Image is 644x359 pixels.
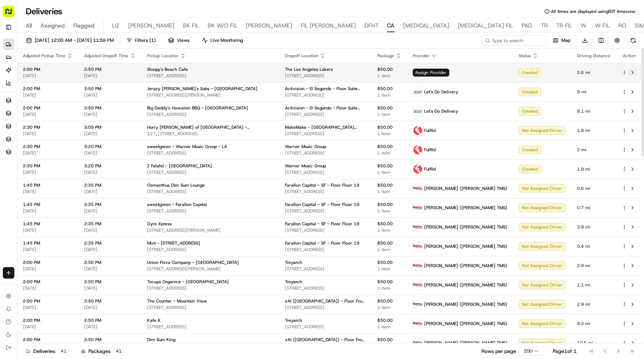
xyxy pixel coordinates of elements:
span: Views [177,37,189,44]
span: Flagged [73,21,95,30]
span: Big Daddy's Hawaiian BBQ - [GEOGRAPHIC_DATA] [147,105,248,111]
div: 💻 [60,141,66,147]
img: betty.jpg [413,203,422,212]
span: 1 item [377,112,401,117]
div: 41 [58,348,69,354]
span: [STREET_ADDRESS] [147,169,273,175]
span: 1.9 mi [577,166,610,172]
span: Mixt - [STREET_ADDRESS] [147,240,200,246]
img: betty.jpg [413,242,422,251]
span: [DATE] [23,247,73,252]
span: PAG [522,21,532,30]
span: sweetgreen - Farallon Capital [147,202,207,207]
img: 1736555255976-a54dd68f-1ca7-489b-9aae-adbdc363a1c4 [14,111,20,117]
span: [PERSON_NAME] ([PERSON_NAME] TMS) [424,301,507,307]
span: 2:50 PM [84,279,136,285]
span: Fulflld [424,166,436,172]
button: Live Monitoring [199,35,246,45]
span: $50.00 [377,260,401,265]
a: 💻API Documentation [58,138,118,151]
div: Packages [81,348,124,355]
span: [STREET_ADDRESS] [285,324,366,330]
span: [DATE] [23,169,73,175]
span: Adjusted Dropoff Time [84,53,129,59]
span: [STREET_ADDRESS] [285,73,366,79]
span: [DATE] [84,92,136,98]
img: 1736555255976-a54dd68f-1ca7-489b-9aae-adbdc363a1c4 [7,68,20,81]
span: [STREET_ADDRESS][PERSON_NAME] [147,92,273,98]
span: [STREET_ADDRESS] [285,189,366,195]
span: Status [519,53,531,59]
span: xAI ([GEOGRAPHIC_DATA]) - Floor Front Lobby [285,337,366,343]
span: [DATE] [84,131,136,137]
button: Map [549,35,574,45]
span: [PERSON_NAME] ([PERSON_NAME] TMS) [424,282,507,288]
span: [STREET_ADDRESS] [147,285,273,291]
span: 2:35 PM [84,240,136,246]
span: 127, [STREET_ADDRESS] [147,131,273,137]
span: Assign Provider [413,69,449,77]
span: 0.6 mi [577,186,610,191]
span: The Los Angeles Lakers [285,67,333,72]
span: Klarizel Pensader [22,111,59,117]
button: Start new chat [122,70,130,79]
span: [DATE] [23,227,73,233]
span: 1 item [377,247,401,252]
span: Adjusted Pickup Time [23,53,66,59]
span: Let's Do Delivery [424,108,458,114]
span: [PERSON_NAME] ([PERSON_NAME] TMS) [424,205,507,211]
span: [PERSON_NAME] [128,21,174,30]
span: $50.00 [377,202,401,207]
span: 2:00 PM [23,105,73,111]
span: Osmanthus Dim Sum Lounge [147,182,205,188]
span: Fulflld [424,128,436,133]
span: [DATE] [23,112,73,117]
span: Let's Do Delivery [424,89,458,95]
span: [DATE] [84,169,136,175]
span: $50.00 [377,221,401,227]
span: Union Pizza Company - [GEOGRAPHIC_DATA] [147,260,239,265]
span: [PERSON_NAME] ([PERSON_NAME] TMS) [424,263,507,269]
span: 2:00 PM [23,67,73,72]
span: $50.00 [377,182,401,188]
img: profile_Fulflld_OnFleet_Thistle_SF.png [413,126,422,135]
span: Warner Music Group [285,163,326,169]
span: 2:35 PM [84,182,136,188]
span: 9.3 mi [577,321,610,326]
span: Treyarch [285,318,302,323]
img: profile_Fulflld_OnFleet_Thistle_SF.png [413,145,422,154]
img: 1724597045416-56b7ee45-8013-43a0-a6f9-03cb97ddad50 [15,68,28,81]
span: FIL [PERSON_NAME] [301,21,356,30]
span: 1.1 mi [577,282,610,288]
span: 10.5 mi [577,340,610,346]
span: Warner Music Group [285,144,326,149]
span: 2:50 PM [84,67,136,72]
span: [STREET_ADDRESS] [147,324,273,330]
img: lets_do_delivery_logo.png [413,87,422,97]
span: [STREET_ADDRESS] [285,266,366,272]
span: Treyarch [285,279,302,285]
span: 2:00 PM [23,298,73,304]
span: [DATE] [84,150,136,156]
img: Klarizel Pensader [7,104,19,115]
span: $50.00 [377,67,401,72]
span: $50.00 [377,144,401,149]
img: betty.jpg [413,300,422,309]
span: 2:50 PM [84,298,136,304]
span: Fulflld [424,147,436,153]
span: API Documentation [68,141,115,148]
span: [STREET_ADDRESS] [285,227,366,233]
span: [DATE] [23,324,73,330]
span: [DATE] [23,208,73,214]
span: 3.6 mi [577,70,610,75]
div: Deliveries [26,348,69,355]
span: [STREET_ADDRESS] [285,285,366,291]
span: [DATE] [64,111,79,117]
span: 2:35 PM [84,202,136,207]
span: [DATE] 12:00 AM - [DATE] 11:59 PM [35,37,114,44]
span: 1:45 PM [23,240,73,246]
span: Jersey [PERSON_NAME]'s Subs - [GEOGRAPHIC_DATA] [147,86,257,92]
span: Map [561,37,571,44]
span: [DATE] [23,305,73,310]
span: 3:05 PM [84,124,136,130]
